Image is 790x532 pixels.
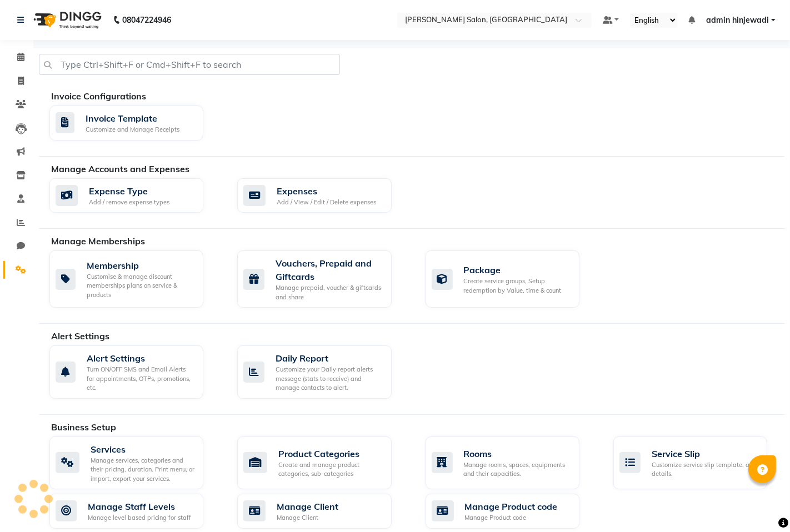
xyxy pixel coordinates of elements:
div: Alert Settings [87,352,194,365]
a: Expense TypeAdd / remove expense types [49,178,221,213]
div: Expense Type [89,184,169,198]
div: Manage Client [277,500,338,513]
div: Service Slip [652,447,758,460]
div: Manage prepaid, voucher & giftcards and share [276,283,382,302]
div: Turn ON/OFF SMS and Email Alerts for appointments, OTPs, promotions, etc. [87,365,194,393]
div: Membership [87,259,194,272]
a: PackageCreate service groups, Setup redemption by Value, time & count [426,250,597,308]
input: Type Ctrl+Shift+F or Cmd+Shift+F to search [39,54,340,75]
a: Service SlipCustomize service slip template, and details. [613,436,784,490]
div: Manage Product code [465,513,558,523]
div: Customize and Manage Receipts [86,125,179,134]
a: Vouchers, Prepaid and GiftcardsManage prepaid, voucher & giftcards and share [237,250,408,308]
div: Add / View / Edit / Delete expenses [277,198,376,207]
b: 08047224946 [122,4,171,36]
div: Manage level based pricing for staff [88,513,191,523]
div: Services [91,443,194,456]
div: Manage Staff Levels [88,500,191,513]
div: Rooms [464,447,571,460]
a: Alert SettingsTurn ON/OFF SMS and Email Alerts for appointments, OTPs, promotions, etc. [49,345,221,399]
a: Daily ReportCustomize your Daily report alerts message (stats to receive) and manage contacts to ... [237,345,408,399]
div: Manage rooms, spaces, equipments and their capacities. [464,460,571,479]
div: Customize service slip template, and details. [652,460,758,479]
a: Product CategoriesCreate and manage product categories, sub-categories [237,436,408,490]
div: Customize your Daily report alerts message (stats to receive) and manage contacts to alert. [276,365,382,393]
div: Package [464,263,571,277]
div: Invoice Template [86,112,179,125]
div: Create service groups, Setup redemption by Value, time & count [464,277,571,295]
a: MembershipCustomise & manage discount memberships plans on service & products [49,250,221,308]
a: Invoice TemplateCustomize and Manage Receipts [49,106,221,140]
img: logo [28,4,104,36]
a: ServicesManage services, categories and their pricing, duration. Print menu, or import, export yo... [49,436,221,490]
a: ExpensesAdd / View / Edit / Delete expenses [237,178,408,213]
div: Vouchers, Prepaid and Giftcards [276,257,382,283]
div: Product Categories [278,447,382,460]
div: Expenses [277,184,376,198]
div: Manage services, categories and their pricing, duration. Print menu, or import, export your servi... [91,456,194,484]
div: Customise & manage discount memberships plans on service & products [87,272,194,300]
span: admin hinjewadi [706,14,769,26]
a: Manage ClientManage Client [237,494,408,529]
div: Add / remove expense types [89,198,169,207]
div: Manage Product code [465,500,558,513]
div: Create and manage product categories, sub-categories [278,460,382,479]
div: Daily Report [276,352,382,365]
a: Manage Product codeManage Product code [426,494,597,529]
a: Manage Staff LevelsManage level based pricing for staff [49,494,221,529]
div: Manage Client [277,513,338,523]
a: RoomsManage rooms, spaces, equipments and their capacities. [426,436,597,490]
